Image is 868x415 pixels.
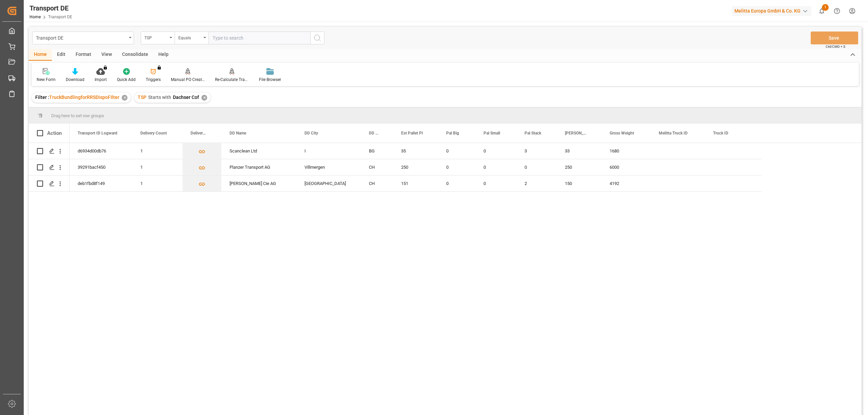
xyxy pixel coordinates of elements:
[173,95,199,100] span: Dachser Cof
[361,175,393,191] div: CH
[29,159,70,175] div: Press SPACE to select this row.
[138,95,146,100] span: TSP
[610,131,634,136] span: Gross Weight
[557,143,601,159] div: 33
[822,4,829,11] span: 1
[296,143,361,159] div: I
[132,143,182,159] div: 1
[35,95,49,100] span: Filter :
[132,175,182,191] div: 1
[438,175,475,191] div: 0
[175,32,209,44] button: open menu
[438,159,475,175] div: 0
[140,131,167,136] span: Delivery Count
[557,175,601,191] div: 150
[516,143,557,159] div: 3
[29,49,52,61] div: Home
[153,49,174,61] div: Help
[144,33,167,41] div: TSP
[484,131,500,136] span: Pal Small
[52,49,71,61] div: Edit
[296,159,361,175] div: Villmergen
[141,32,175,44] button: open menu
[96,49,117,61] div: View
[37,77,56,83] div: New Form
[117,77,136,83] div: Quick Add
[361,159,393,175] div: CH
[221,175,296,191] div: [PERSON_NAME] Cie AG
[557,159,601,175] div: 250
[393,159,438,175] div: 250
[178,33,201,41] div: Equals
[78,131,117,136] span: Transport ID Logward
[525,131,541,136] span: Pal Stack
[516,159,557,175] div: 0
[829,3,845,19] button: Help Center
[122,95,127,101] div: ✕
[171,77,205,83] div: Manual PO Creation
[70,159,762,175] div: Press SPACE to select this row.
[310,32,324,44] button: search button
[438,143,475,159] div: 0
[70,175,762,192] div: Press SPACE to select this row.
[475,143,516,159] div: 0
[814,3,829,19] button: show 1 new notifications
[29,175,70,192] div: Press SPACE to select this row.
[601,143,651,159] div: 1680
[215,77,249,83] div: Re-Calculate Transport Costs
[826,44,845,49] span: Ctrl/CMD + S
[475,159,516,175] div: 0
[70,143,762,159] div: Press SPACE to select this row.
[148,95,171,100] span: Starts with
[601,175,651,191] div: 4192
[732,4,814,17] button: Melitta Europa GmbH & Co. KG
[369,131,379,136] span: DD Country
[516,175,557,191] div: 2
[393,175,438,191] div: 151
[221,143,296,159] div: Scanclean Ltd
[304,131,318,136] span: DD City
[393,143,438,159] div: 35
[259,77,281,83] div: File Browser
[36,33,126,42] div: Transport DE
[132,159,182,175] div: 1
[565,131,587,136] span: [PERSON_NAME]
[29,143,70,159] div: Press SPACE to select this row.
[49,95,119,100] span: TruckBundlingforRRSDispoFIlter
[361,143,393,159] div: BG
[446,131,459,136] span: Pal Big
[29,15,41,19] a: Home
[230,131,246,136] span: DD Name
[221,159,296,175] div: Planzer Transport AG
[32,32,134,44] button: open menu
[29,3,72,13] div: Transport DE
[47,130,62,136] div: Action
[659,131,688,136] span: Melitta Truck ID
[70,175,132,191] div: deb1fbd8f149
[401,131,423,136] span: Est Pallet Pl
[66,77,84,83] div: Download
[70,143,132,159] div: d6934d00db76
[201,95,207,101] div: ✕
[601,159,651,175] div: 6000
[117,49,153,61] div: Consolidate
[713,131,728,136] span: Truck ID
[732,6,811,16] div: Melitta Europa GmbH & Co. KG
[71,49,96,61] div: Format
[296,175,361,191] div: [GEOGRAPHIC_DATA]
[70,159,132,175] div: 39291bacf450
[209,32,310,44] input: Type to search
[191,131,207,136] span: Delivery List
[51,113,104,118] span: Drag here to set row groups
[475,175,516,191] div: 0
[811,32,858,44] button: Save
